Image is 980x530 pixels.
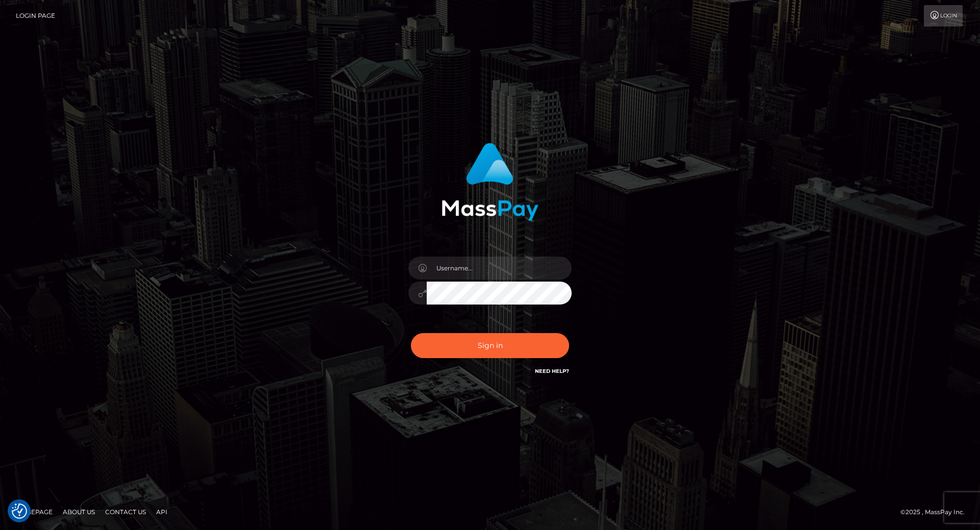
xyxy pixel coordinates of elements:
[411,333,569,358] button: Sign in
[900,507,972,518] div: © 2025 , MassPay Inc.
[535,368,569,374] a: Need Help?
[16,5,55,27] a: Login Page
[924,5,963,27] a: Login
[442,143,538,221] img: MassPay Login
[101,504,150,520] a: Contact Us
[12,503,27,519] img: Revisit consent button
[427,257,572,280] input: Username...
[12,503,27,519] button: Consent Preferences
[152,504,171,520] a: API
[59,504,99,520] a: About Us
[11,504,57,520] a: Homepage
